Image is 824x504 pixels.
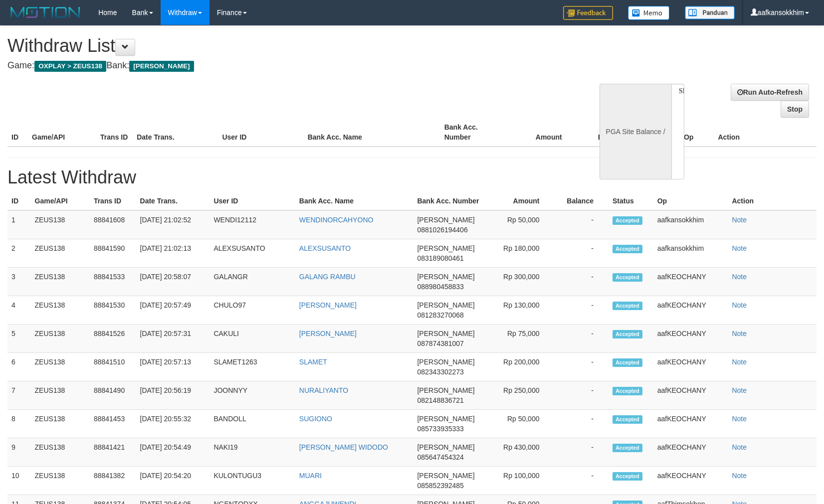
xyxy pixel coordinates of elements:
td: 8 [7,410,31,438]
div: PGA Site Balance / [600,84,671,179]
td: [DATE] 20:56:19 [136,381,210,410]
th: Op [680,118,714,147]
a: Note [732,330,747,337]
td: ZEUS138 [31,438,90,467]
span: [PERSON_NAME] [417,301,474,309]
td: 88841453 [90,410,136,438]
td: aafkansokkhim [653,239,728,268]
span: Accepted [613,444,642,452]
a: ALEXSUSANTO [299,244,351,252]
td: 1 [7,210,31,239]
td: ZEUS138 [31,381,90,410]
a: SLAMET [299,358,327,366]
span: Accepted [613,330,642,338]
td: JOONNYY [209,381,295,410]
td: [DATE] 20:55:32 [136,410,210,438]
a: [PERSON_NAME] [299,301,357,309]
a: SUGIONO [299,415,332,423]
td: aafKEOCHANY [653,325,728,353]
td: ZEUS138 [31,239,90,268]
th: ID [7,192,31,210]
td: WENDI12112 [209,210,295,239]
th: Balance [577,118,640,147]
td: Rp 50,000 [491,410,555,438]
td: ZEUS138 [31,353,90,381]
img: Button%20Memo.svg [628,6,670,20]
span: 085647454324 [417,453,463,461]
td: - [554,239,609,268]
a: Note [732,273,747,281]
th: Status [609,192,653,210]
td: SLAMET1263 [209,353,295,381]
th: ID [7,118,28,147]
td: 2 [7,239,31,268]
td: Rp 250,000 [491,381,555,410]
td: aafKEOCHANY [653,268,728,296]
td: 9 [7,438,31,467]
td: CHULO97 [209,296,295,325]
h4: Game: Bank: [7,61,539,71]
span: [PERSON_NAME] [417,415,474,423]
td: Rp 200,000 [491,353,555,381]
th: Amount [509,118,577,147]
span: [PERSON_NAME] [417,244,474,252]
span: Accepted [613,387,642,395]
td: BANDOLL [209,410,295,438]
th: Bank Acc. Name [304,118,440,147]
a: Run Auto-Refresh [731,84,809,101]
th: Trans ID [96,118,133,147]
a: [PERSON_NAME] WIDODO [299,443,388,451]
th: Bank Acc. Name [295,192,413,210]
th: User ID [218,118,303,147]
td: ZEUS138 [31,268,90,296]
span: 085733935333 [417,425,463,433]
td: Rp 50,000 [491,210,555,239]
a: GALANG RAMBU [299,273,356,281]
span: 081283270068 [417,311,463,319]
span: Accepted [613,245,642,253]
td: - [554,268,609,296]
td: ZEUS138 [31,296,90,325]
span: 082343302273 [417,368,463,376]
td: ZEUS138 [31,410,90,438]
td: 88841526 [90,325,136,353]
td: Rp 430,000 [491,438,555,467]
td: [DATE] 20:58:07 [136,268,210,296]
td: [DATE] 20:54:49 [136,438,210,467]
th: Game/API [28,118,96,147]
td: 88841530 [90,296,136,325]
td: KULONTUGU3 [209,467,295,495]
td: aafKEOCHANY [653,353,728,381]
td: - [554,353,609,381]
img: panduan.png [685,6,735,19]
th: Bank Acc. Number [413,192,490,210]
th: Balance [554,192,609,210]
td: aafkansokkhim [653,210,728,239]
a: Note [732,244,747,252]
td: [DATE] 21:02:13 [136,239,210,268]
th: User ID [209,192,295,210]
span: Accepted [613,472,642,481]
img: Feedback.jpg [563,6,613,20]
a: Note [732,301,747,309]
td: 88841608 [90,210,136,239]
th: Date Trans. [136,192,210,210]
td: aafKEOCHANY [653,467,728,495]
td: aafKEOCHANY [653,410,728,438]
td: 7 [7,381,31,410]
span: 085852392485 [417,482,463,490]
span: [PERSON_NAME] [417,386,474,394]
a: MUARI [299,472,322,480]
td: ZEUS138 [31,467,90,495]
td: - [554,210,609,239]
a: Note [732,386,747,394]
span: [PERSON_NAME] [417,216,474,224]
span: [PERSON_NAME] [417,472,474,480]
td: - [554,325,609,353]
td: ZEUS138 [31,210,90,239]
th: Trans ID [90,192,136,210]
th: Action [728,192,817,210]
a: Note [732,415,747,423]
td: - [554,467,609,495]
td: 3 [7,268,31,296]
